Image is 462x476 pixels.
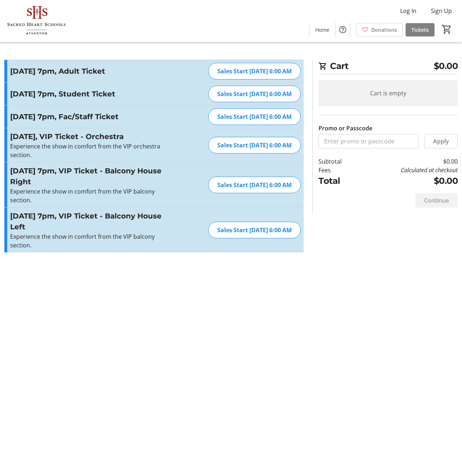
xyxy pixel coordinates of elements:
[356,23,403,36] a: Donations
[10,131,168,142] h3: [DATE], VIP Ticket - Orchestra
[335,22,350,37] button: Help
[309,23,335,36] a: Home
[208,108,301,125] div: Sales Start [DATE] 6:00 AM
[359,157,458,166] td: $0.00
[208,137,301,153] div: Sales Start [DATE] 6:00 AM
[208,63,301,79] div: Sales Start [DATE] 6:00 AM
[394,5,422,17] button: Log In
[10,88,168,99] h3: [DATE] 7pm, Student Ticket
[318,80,458,106] div: Cart is empty
[208,222,301,238] div: Sales Start [DATE] 6:00 AM
[315,26,329,34] span: Home
[424,134,458,148] button: Apply
[318,124,372,133] label: Promo or Passcode
[10,66,168,77] h3: [DATE] 7pm, Adult Ticket
[10,211,168,232] h3: [DATE] 7pm, VIP Ticket - Balcony House Left
[440,23,453,36] button: Cart
[406,23,435,36] a: Tickets
[10,232,168,250] p: Experience the show in comfort from the VIP balcony section.
[318,60,458,74] h2: Cart
[400,7,416,15] span: Log In
[359,174,458,187] td: $0.00
[10,142,168,159] p: Experience the show in comfort from the VIP orchestra section.
[4,3,69,39] img: Sacred Heart Schools, Atherton's Logo
[318,157,359,166] td: Subtotal
[425,5,458,17] button: Sign Up
[10,111,168,122] h3: [DATE] 7pm, Fac/Staff Ticket
[433,137,449,146] span: Apply
[208,86,301,102] div: Sales Start [DATE] 6:00 AM
[208,177,301,193] div: Sales Start [DATE] 6:00 AM
[411,26,429,34] span: Tickets
[10,187,168,204] p: Experience the show in comfort from the VIP balcony section.
[10,165,168,187] h3: [DATE] 7pm, VIP Ticket - Balcony House Right
[371,26,397,34] span: Donations
[318,166,359,174] td: Fees
[359,166,458,174] td: Calculated at checkout
[318,174,359,187] td: Total
[318,134,419,148] input: Enter promo or passcode
[431,7,452,15] span: Sign Up
[434,60,458,73] span: $0.00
